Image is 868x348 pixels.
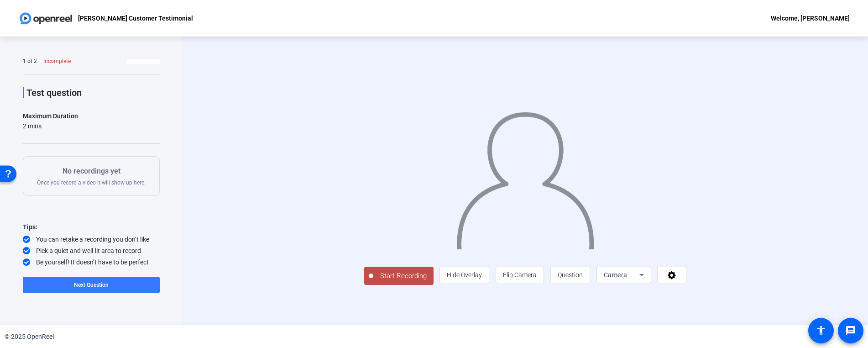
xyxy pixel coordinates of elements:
button: Hide Overlay [439,267,489,283]
span: Camera [604,271,627,279]
button: View All [127,47,160,64]
button: Start Recording [364,267,434,285]
div: Incomplete [43,58,71,65]
p: Test question [26,87,160,98]
span: Start Recording [373,271,434,281]
div: Once you record a video it will show up here. [37,166,146,186]
mat-icon: message [845,325,856,336]
span: Hide Overlay [447,271,482,279]
div: 2 mins [23,121,78,131]
div: Pick a quiet and well-lit area to record [23,246,160,255]
button: Question [550,267,590,283]
span: Question [558,271,583,279]
p: [PERSON_NAME] Customer Testimonial [78,13,193,24]
div: Maximum Duration [23,111,78,121]
button: Flip Camera [496,267,544,283]
span: Flip Camera [503,271,537,279]
p: No recordings yet [37,166,146,177]
div: Welcome, [PERSON_NAME] [771,13,850,24]
div: Tips: [23,221,160,232]
div: Be yourself! It doesn’t have to be perfect [23,258,160,267]
div: © 2025 OpenReel [5,332,54,342]
button: Next Question [23,277,160,293]
span: Next Question [74,282,109,288]
mat-icon: accessibility [816,325,826,336]
div: You can retake a recording you don’t like [23,235,160,244]
img: overlay [455,104,595,249]
img: OpenReel logo [18,9,73,27]
div: 1 of 2 [23,58,37,65]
